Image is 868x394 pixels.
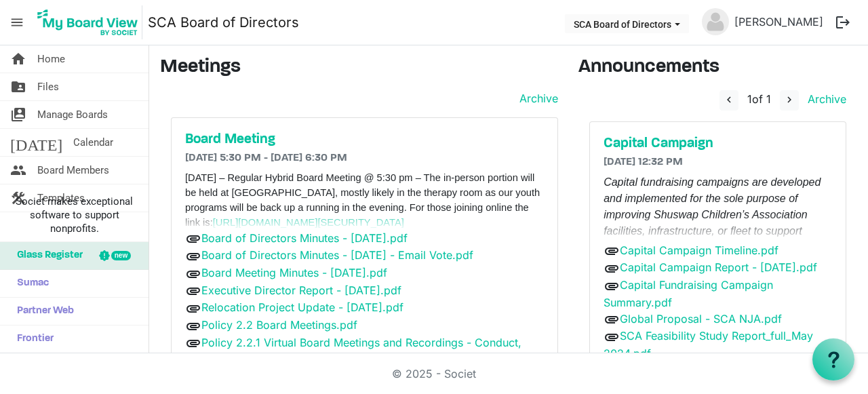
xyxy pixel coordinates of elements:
[10,270,49,297] span: Sumac
[604,311,620,328] span: attachment
[10,129,62,156] span: [DATE]
[185,248,201,264] span: attachment
[10,73,26,100] span: folder_shared
[37,73,59,100] span: Files
[604,278,773,309] a: Capital Fundraising Campaign Summary.pdf
[6,195,142,235] span: Societ makes exceptional software to support nonprofits.
[37,45,65,73] span: Home
[201,283,401,297] a: Executive Director Report - [DATE].pdf
[723,94,735,106] span: navigate_before
[111,251,131,260] div: new
[37,157,109,184] span: Board Members
[185,283,201,299] span: attachment
[10,326,54,353] span: Frontier
[578,56,857,79] h3: Announcements
[604,243,620,259] span: attachment
[10,184,26,212] span: construction
[4,9,30,35] span: menu
[565,14,689,33] button: SCA Board of Directors dropdownbutton
[783,94,795,106] span: navigate_next
[392,367,476,380] a: © 2025 - Societ
[185,266,201,282] span: attachment
[185,132,544,148] a: Board Meeting
[604,136,832,152] a: Capital Campaign
[148,9,299,36] a: SCA Board of Directors
[213,217,404,228] a: [URL][DOMAIN_NAME][SECURITY_DATA]
[185,335,201,351] span: attachment
[10,298,74,325] span: Partner Web
[729,8,829,35] a: [PERSON_NAME]
[719,90,738,111] button: navigate_before
[185,300,201,317] span: attachment
[201,248,473,262] a: Board of Directors Minutes - [DATE] - Email Vote.pdf
[802,92,846,106] a: Archive
[33,5,142,39] img: My Board View Logo
[160,56,558,79] h3: Meetings
[604,157,683,168] span: [DATE] 12:32 PM
[37,184,85,212] span: Templates
[10,45,26,73] span: home
[747,92,771,106] span: of 1
[185,152,544,165] h6: [DATE] 5:30 PM - [DATE] 6:30 PM
[201,266,387,279] a: Board Meeting Minutes - [DATE].pdf
[201,300,403,314] a: Relocation Project Update - [DATE].pdf
[604,260,620,277] span: attachment
[201,318,357,332] a: Policy 2.2 Board Meetings.pdf
[37,101,108,128] span: Manage Boards
[620,312,782,326] a: Global Proposal - SCA NJA.pdf
[620,243,778,257] a: Capital Campaign Timeline.pdf
[201,231,408,245] a: Board of Directors Minutes - [DATE].pdf
[185,336,521,367] a: Policy 2.2.1 Virtual Board Meetings and Recordings - Conduct, Recordings and Privacy.pdf
[185,231,201,247] span: attachment
[604,329,813,360] a: SCA Feasibility Study Report_full_May 2024.pdf
[10,157,26,184] span: people
[185,318,201,334] span: attachment
[829,8,857,37] button: logout
[185,170,544,230] p: [DATE] – Regular Hybrid Board Meeting @ 5:30 pm – The in-person portion will be held at [GEOGRAPH...
[702,8,729,35] img: no-profile-picture.svg
[620,260,817,274] a: Capital Campaign Report - [DATE].pdf
[604,329,620,345] span: attachment
[73,129,113,156] span: Calendar
[747,92,752,106] span: 1
[780,90,799,111] button: navigate_next
[514,90,558,106] a: Archive
[33,5,148,39] a: My Board View Logo
[604,278,620,294] span: attachment
[10,101,26,128] span: switch_account
[10,242,83,269] span: Glass Register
